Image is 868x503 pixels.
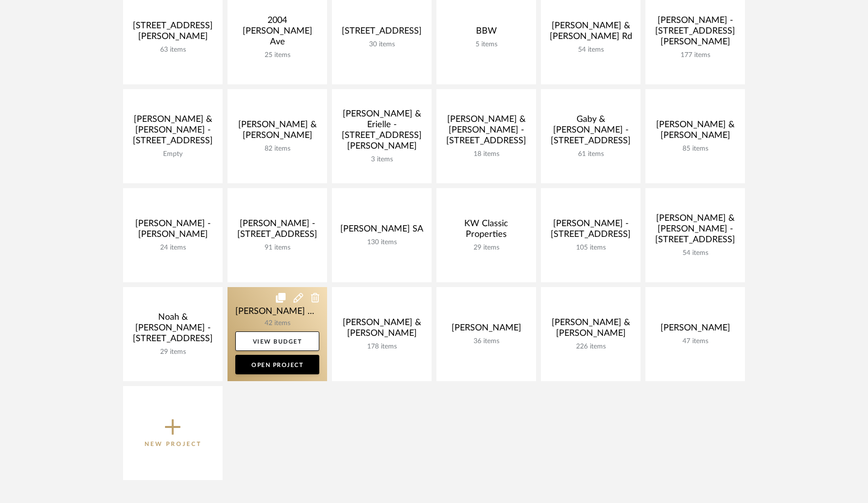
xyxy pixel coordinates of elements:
[340,343,424,351] div: 178 items
[235,15,319,51] div: 2004 [PERSON_NAME] Ave
[444,244,528,252] div: 29 items
[145,439,202,449] p: New Project
[653,213,737,249] div: [PERSON_NAME] & [PERSON_NAME] - [STREET_ADDRESS]
[235,355,319,374] a: Open Project
[653,337,737,346] div: 47 items
[549,244,633,252] div: 105 items
[653,323,737,337] div: [PERSON_NAME]
[131,312,215,348] div: Noah & [PERSON_NAME] - [STREET_ADDRESS]
[549,218,633,244] div: [PERSON_NAME] - [STREET_ADDRESS]
[235,331,319,351] a: View Budget
[549,317,633,343] div: [PERSON_NAME] & [PERSON_NAME]
[444,218,528,244] div: KW Classic Properties
[444,26,528,40] div: BBW
[340,238,424,247] div: 130 items
[340,109,424,155] div: [PERSON_NAME] & Erielle - [STREET_ADDRESS][PERSON_NAME]
[235,145,319,153] div: 82 items
[131,114,215,150] div: [PERSON_NAME] & [PERSON_NAME] -[STREET_ADDRESS]
[653,249,737,257] div: 54 items
[444,337,528,346] div: 36 items
[444,40,528,49] div: 5 items
[235,51,319,59] div: 25 items
[131,244,215,252] div: 24 items
[653,51,737,59] div: 177 items
[235,119,319,145] div: [PERSON_NAME] & [PERSON_NAME]
[549,20,633,46] div: [PERSON_NAME] & [PERSON_NAME] Rd
[340,40,424,49] div: 30 items
[340,317,424,343] div: [PERSON_NAME] & [PERSON_NAME]
[653,119,737,145] div: [PERSON_NAME] & [PERSON_NAME]
[235,218,319,244] div: [PERSON_NAME] - [STREET_ADDRESS]
[235,244,319,252] div: 91 items
[131,348,215,356] div: 29 items
[653,15,737,51] div: [PERSON_NAME] - [STREET_ADDRESS][PERSON_NAME]
[131,218,215,244] div: [PERSON_NAME] - [PERSON_NAME]
[549,150,633,158] div: 61 items
[131,150,215,158] div: Empty
[131,20,215,46] div: [STREET_ADDRESS][PERSON_NAME]
[549,343,633,351] div: 226 items
[549,46,633,54] div: 54 items
[340,26,424,40] div: [STREET_ADDRESS]
[444,150,528,158] div: 18 items
[340,224,424,238] div: [PERSON_NAME] SA
[131,46,215,54] div: 63 items
[444,114,528,150] div: [PERSON_NAME] & [PERSON_NAME] -[STREET_ADDRESS]
[653,145,737,153] div: 85 items
[444,323,528,337] div: [PERSON_NAME]
[123,386,223,480] button: New Project
[549,114,633,150] div: Gaby & [PERSON_NAME] -[STREET_ADDRESS]
[340,155,424,164] div: 3 items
